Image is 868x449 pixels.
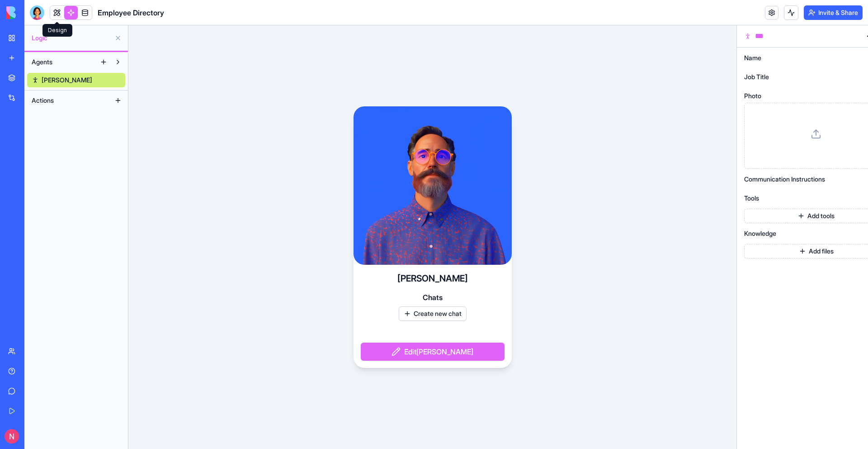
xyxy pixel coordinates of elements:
[32,33,111,43] span: Logic
[27,55,96,69] button: Agents
[5,429,19,444] img: ACg8ocLcociyy9znLq--h6yEi2cYg3E6pP5UTMLYLOfNa3QwLQ1bTA=s96-c
[744,195,759,201] span: Tools
[744,74,769,80] span: Job Title
[744,230,776,237] span: Knowledge
[32,57,52,67] span: Agents
[744,93,761,99] span: Photo
[32,96,54,105] span: Actions
[42,24,72,37] div: Design
[744,176,825,182] span: Communication Instructions
[27,93,111,108] button: Actions
[27,73,125,87] a: [PERSON_NAME]
[397,272,468,285] h4: [PERSON_NAME]
[423,292,443,303] span: Chats
[399,306,467,321] button: Create new chat
[98,7,164,18] span: Employee Directory
[744,55,761,61] span: Name
[42,76,92,85] span: [PERSON_NAME]
[804,5,863,20] button: Invite & Share
[361,343,505,361] button: Edit[PERSON_NAME]
[6,6,62,19] img: logo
